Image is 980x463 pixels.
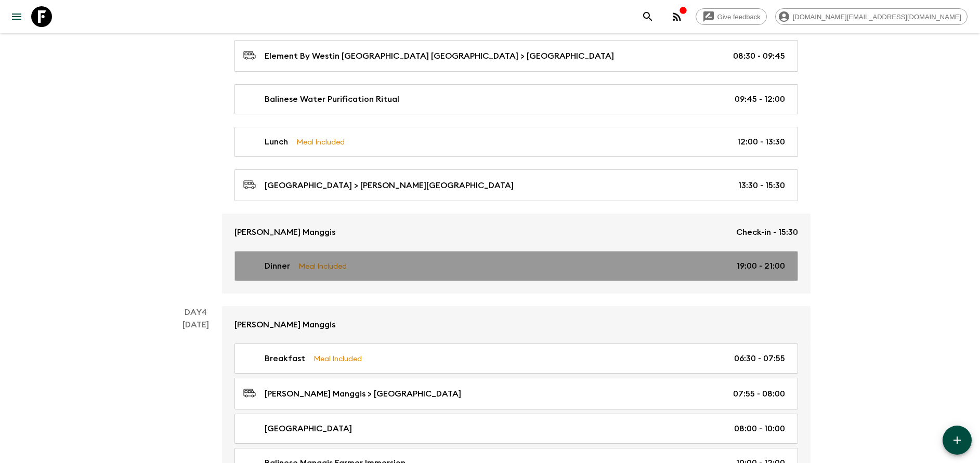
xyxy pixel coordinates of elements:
[265,388,461,400] p: [PERSON_NAME] Manggis > [GEOGRAPHIC_DATA]
[234,169,798,201] a: [GEOGRAPHIC_DATA] > [PERSON_NAME][GEOGRAPHIC_DATA]13:30 - 15:30
[265,422,352,435] p: [GEOGRAPHIC_DATA]
[234,84,798,114] a: Balinese Water Purification Ritual09:45 - 12:00
[787,13,967,21] span: [DOMAIN_NAME][EMAIL_ADDRESS][DOMAIN_NAME]
[265,260,290,272] p: Dinner
[234,251,798,281] a: DinnerMeal Included19:00 - 21:00
[737,260,785,272] p: 19:00 - 21:00
[222,214,811,251] a: [PERSON_NAME] ManggisCheck-in - 15:30
[296,136,345,148] p: Meal Included
[234,127,798,157] a: LunchMeal Included12:00 - 13:30
[737,136,785,148] p: 12:00 - 13:30
[734,352,785,365] p: 06:30 - 07:55
[170,306,222,319] p: Day 4
[775,8,968,25] div: [DOMAIN_NAME][EMAIL_ADDRESS][DOMAIN_NAME]
[265,352,305,365] p: Breakfast
[313,353,362,364] p: Meal Included
[733,388,785,400] p: 07:55 - 08:00
[696,8,767,25] a: Give feedback
[712,13,766,21] span: Give feedback
[265,179,514,192] p: [GEOGRAPHIC_DATA] > [PERSON_NAME][GEOGRAPHIC_DATA]
[234,343,798,374] a: BreakfastMeal Included06:30 - 07:55
[736,226,798,239] p: Check-in - 15:30
[234,378,798,409] a: [PERSON_NAME] Manggis > [GEOGRAPHIC_DATA]07:55 - 08:00
[222,306,811,343] a: [PERSON_NAME] Manggis
[298,260,347,272] p: Meal Included
[265,50,614,62] p: Element By Westin [GEOGRAPHIC_DATA] [GEOGRAPHIC_DATA] > [GEOGRAPHIC_DATA]
[234,40,798,72] a: Element By Westin [GEOGRAPHIC_DATA] [GEOGRAPHIC_DATA] > [GEOGRAPHIC_DATA]08:30 - 09:45
[234,319,335,331] p: [PERSON_NAME] Manggis
[265,93,399,105] p: Balinese Water Purification Ritual
[637,6,658,27] button: search adventures
[265,136,288,148] p: Lunch
[734,422,785,435] p: 08:00 - 10:00
[733,50,785,62] p: 08:30 - 09:45
[234,414,798,444] a: [GEOGRAPHIC_DATA]08:00 - 10:00
[735,93,785,105] p: 09:45 - 12:00
[738,179,785,192] p: 13:30 - 15:30
[234,226,335,239] p: [PERSON_NAME] Manggis
[6,6,27,27] button: menu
